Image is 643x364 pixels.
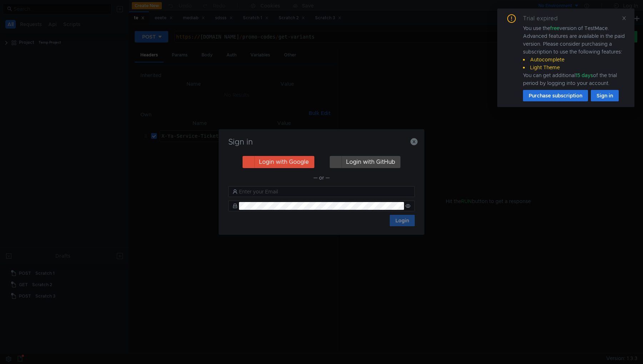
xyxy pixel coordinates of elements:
[591,90,619,101] button: Sign in
[523,24,626,87] div: You use the version of TestMace. Advanced features are available in the paid version. Please cons...
[330,156,400,168] button: Login with GitHub
[228,173,415,182] div: — or —
[550,25,559,31] span: free
[239,188,410,196] input: Enter your Email
[523,64,626,71] li: Light Theme
[523,90,588,101] button: Purchase subscription
[575,72,593,79] span: 15 days
[523,56,626,64] li: Autocomplete
[523,14,566,23] div: Trial expired
[227,138,416,146] h3: Sign in
[523,71,626,87] div: You can get additional of the trial period by logging into your account.
[243,156,314,168] button: Login with Google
